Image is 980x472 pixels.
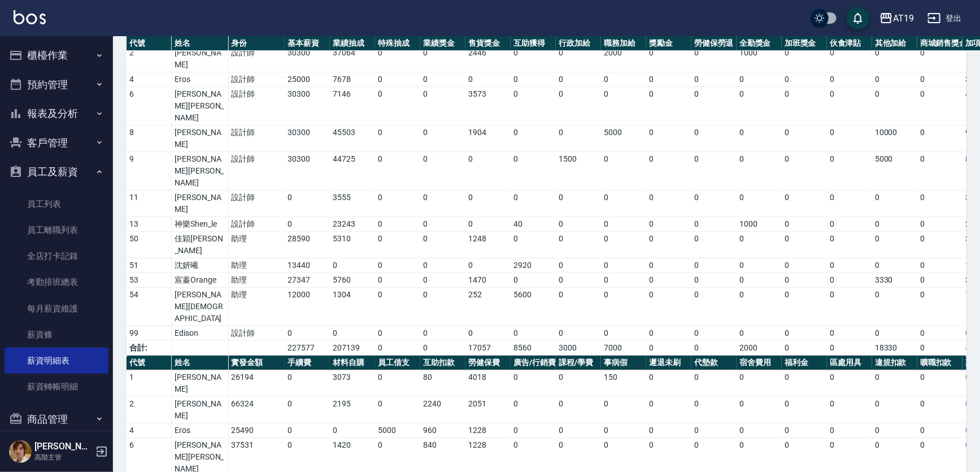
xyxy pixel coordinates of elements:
[465,36,511,51] th: 售貨獎金
[127,288,172,326] td: 54
[556,152,601,190] td: 1500
[511,72,556,87] td: 0
[5,269,108,295] a: 考勤排班總表
[646,288,691,326] td: 0
[330,190,375,217] td: 3555
[917,125,962,152] td: 0
[465,217,511,232] td: 0
[556,87,601,125] td: 0
[420,72,465,87] td: 0
[172,356,228,370] th: 姓名
[172,288,228,326] td: [PERSON_NAME][DEMOGRAPHIC_DATA]
[917,190,962,217] td: 0
[127,370,172,397] td: 1
[172,125,228,152] td: [PERSON_NAME]
[556,356,601,370] th: 課程/學費
[782,341,827,356] td: 0
[737,273,782,288] td: 0
[228,356,285,370] th: 實發金額
[228,370,285,397] td: 26194
[737,258,782,273] td: 0
[172,190,228,217] td: [PERSON_NAME]
[330,258,375,273] td: 0
[172,46,228,72] td: [PERSON_NAME]
[556,217,601,232] td: 0
[172,152,228,190] td: [PERSON_NAME][PERSON_NAME]
[465,273,511,288] td: 1470
[465,232,511,258] td: 1248
[228,326,285,341] td: 設計師
[127,46,172,72] td: 2
[691,258,737,273] td: 0
[737,326,782,341] td: 0
[420,341,465,356] td: 0
[691,217,737,232] td: 0
[375,72,420,87] td: 0
[465,152,511,190] td: 0
[285,326,330,341] td: 0
[601,356,646,370] th: 事病假
[330,370,375,397] td: 3073
[737,356,782,370] th: 宿舍費用
[917,326,962,341] td: 0
[465,356,511,370] th: 勞健保費
[737,46,782,72] td: 1000
[5,99,108,128] button: 報表及分析
[420,356,465,370] th: 互助扣款
[601,72,646,87] td: 0
[14,10,46,24] img: Logo
[285,87,330,125] td: 30300
[737,152,782,190] td: 0
[127,232,172,258] td: 50
[375,288,420,326] td: 0
[646,36,691,51] th: 獎勵金
[228,152,285,190] td: 設計師
[872,326,917,341] td: 0
[465,46,511,72] td: 2446
[511,356,556,370] th: 廣告/行銷費
[285,232,330,258] td: 28590
[601,326,646,341] td: 0
[285,258,330,273] td: 13440
[172,217,228,232] td: 神樂Shen_le
[228,36,285,51] th: 身份
[5,374,108,400] a: 薪資轉帳明細
[127,326,172,341] td: 99
[827,341,872,356] td: 0
[465,370,511,397] td: 4018
[330,326,375,341] td: 0
[228,72,285,87] td: 設計師
[172,232,228,258] td: 佳穎[PERSON_NAME]
[172,326,228,341] td: Edison
[827,87,872,125] td: 0
[872,341,917,356] td: 18330
[782,46,827,72] td: 0
[782,36,827,51] th: 加班獎金
[228,288,285,326] td: 助理
[556,273,601,288] td: 0
[330,356,375,370] th: 材料自購
[556,326,601,341] td: 0
[782,288,827,326] td: 0
[872,46,917,72] td: 0
[691,72,737,87] td: 0
[737,72,782,87] td: 0
[420,217,465,232] td: 0
[375,356,420,370] th: 員工借支
[782,356,827,370] th: 福利金
[737,217,782,232] td: 1000
[375,273,420,288] td: 0
[646,217,691,232] td: 0
[465,341,511,356] td: 17057
[5,296,108,322] a: 每月薪資維護
[511,190,556,217] td: 0
[511,152,556,190] td: 0
[5,217,108,243] a: 員工離職列表
[330,341,375,356] td: 207139
[420,273,465,288] td: 0
[872,356,917,370] th: 違規扣款
[782,217,827,232] td: 0
[511,273,556,288] td: 0
[172,273,228,288] td: 宸蓁Orange
[782,152,827,190] td: 0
